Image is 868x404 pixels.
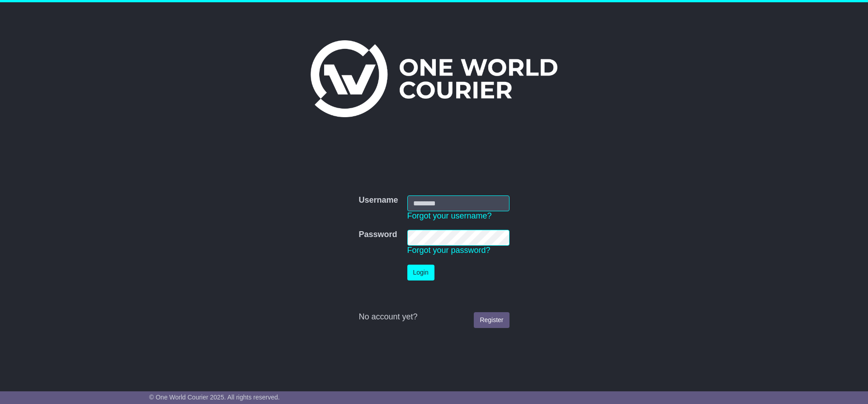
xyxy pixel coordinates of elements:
label: Password [359,230,397,240]
a: Forgot your username? [407,211,492,220]
button: Login [407,265,434,280]
a: Register [474,312,509,328]
img: One World [311,40,557,117]
label: Username [359,195,398,205]
span: © One World Courier 2025. All rights reserved. [149,394,280,401]
a: Forgot your password? [407,246,491,255]
div: No account yet? [359,312,509,322]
